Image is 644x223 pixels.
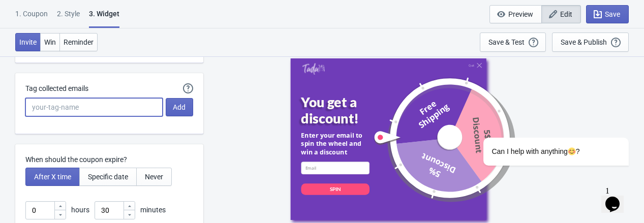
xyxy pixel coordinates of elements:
span: After X time [34,173,71,181]
button: Save & Publish [552,33,629,52]
div: Enter your email to spin the wheel and win a discount [301,131,370,157]
button: Never [136,168,172,186]
span: Specific date [88,173,128,181]
input: your-tag-name [25,98,163,116]
button: Add [166,98,193,116]
span: Win [44,38,56,46]
a: Tada Shopify App - Exit Intent, Spin to Win Popups, Newsletter Discount Gift Game [302,63,325,76]
div: 3. Widget [89,9,119,28]
button: Specific date [79,168,137,186]
span: minutes [140,206,166,214]
img: Tada Shopify App - Exit Intent, Spin to Win Popups, Newsletter Discount Gift Game [302,63,325,75]
p: When should the coupon expire? [25,154,193,165]
button: Save & Test [480,33,546,52]
span: hours [71,206,89,214]
span: Save [605,10,620,18]
button: Reminder [59,33,98,51]
button: Save [586,5,629,23]
iframe: chat widget [451,46,634,177]
span: Edit [560,10,572,18]
div: 2 . Style [57,9,80,26]
div: 1. Coupon [15,9,48,26]
span: Reminder [64,38,94,46]
button: After X time [25,168,80,186]
button: Win [40,33,60,51]
iframe: chat widget [601,182,634,213]
div: You get a discount! [301,94,383,127]
span: Never [145,173,163,181]
span: Add [173,103,186,111]
button: Preview [489,5,542,23]
div: SPIN [329,186,341,193]
div: Save & Test [488,38,525,46]
input: Email [301,162,370,174]
label: Tag collected emails [25,83,88,93]
button: Invite [15,33,41,51]
span: Invite [19,38,37,46]
span: Preview [508,10,533,18]
button: Edit [541,5,581,23]
div: Save & Publish [561,38,607,46]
